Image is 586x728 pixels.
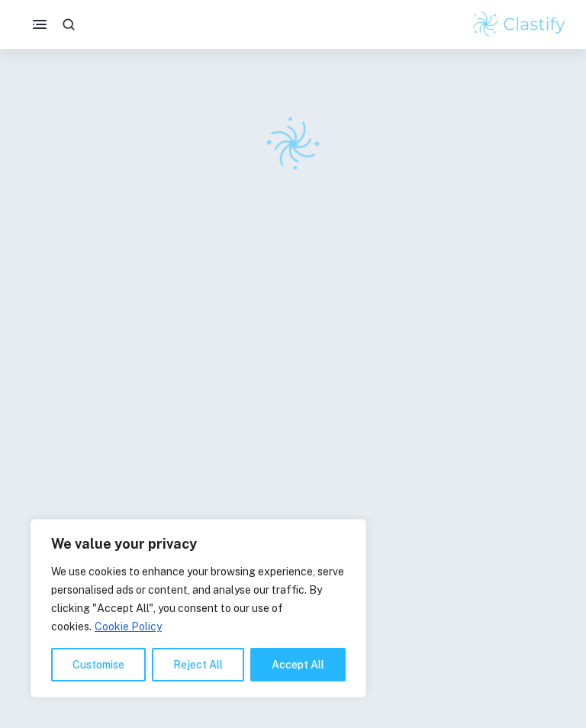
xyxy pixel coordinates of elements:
[51,535,346,553] p: We value your privacy
[94,620,163,633] a: Cookie Policy
[31,519,366,697] div: We value your privacy
[51,648,146,681] button: Customise
[250,648,346,681] button: Accept All
[256,107,331,182] img: Clastify logo
[51,562,346,636] p: We use cookies to enhance your browsing experience, serve personalised ads or content, and analys...
[471,9,568,40] img: Clastify logo
[152,648,244,681] button: Reject All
